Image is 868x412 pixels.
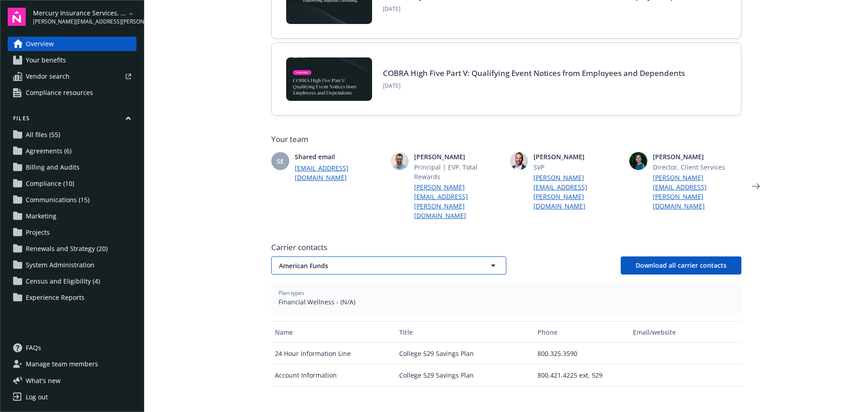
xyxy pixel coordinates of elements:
[414,162,503,181] span: Principal | EVP, Total Rewards
[653,162,741,172] span: Director, Client Services
[26,341,41,355] span: FAQs
[26,390,48,404] div: Log out
[8,290,137,305] a: Experience Reports
[383,82,685,90] span: [DATE]
[26,376,61,385] span: What ' s new
[271,134,741,145] span: Your team
[8,274,137,289] a: Census and Eligibility (4)
[8,37,137,51] a: Overview
[629,321,741,343] button: Email/website
[629,152,647,170] img: photo
[8,144,137,158] a: Agreements (6)
[26,85,93,100] span: Compliance resources
[33,8,126,18] span: Mercury Insurance Services, LLC
[396,365,534,386] div: College 529 Savings Plan
[275,327,392,337] div: Name
[26,193,90,207] span: Communications (15)
[396,343,534,365] div: College 529 Savings Plan
[8,258,137,272] a: System Administration
[8,8,26,26] img: navigator-logo.svg
[26,176,74,191] span: Compliance (10)
[8,114,137,126] button: Files
[8,69,137,84] a: Vendor search
[26,258,94,272] span: System Administration
[534,343,629,365] div: 800.325.3590
[278,297,734,307] span: Financial Wellness - (N/A)
[533,152,622,161] span: [PERSON_NAME]
[26,274,100,289] span: Census and Eligibility (4)
[26,128,60,142] span: All files (55)
[271,365,396,386] div: Account Information
[8,225,137,240] a: Projects
[277,156,284,166] span: SE
[271,321,396,343] button: Name
[286,57,372,101] img: BLOG-Card Image - Compliance - COBRA High Five Pt 5 - 09-11-25.jpg
[396,321,534,343] button: Title
[653,173,741,211] a: [PERSON_NAME][EMAIL_ADDRESS][PERSON_NAME][DOMAIN_NAME]
[295,152,383,161] span: Shared email
[26,290,85,305] span: Experience Reports
[271,256,506,275] button: American Funds
[26,144,71,158] span: Agreements (6)
[271,242,741,253] span: Carrier contacts
[26,37,54,51] span: Overview
[279,261,467,270] span: American Funds
[8,209,137,223] a: Marketing
[26,242,108,256] span: Renewals and Strategy (20)
[8,193,137,207] a: Communications (15)
[414,152,503,161] span: [PERSON_NAME]
[8,357,137,371] a: Manage team members
[391,152,409,170] img: photo
[8,376,75,385] button: What's new
[26,53,66,67] span: Your benefits
[26,225,50,240] span: Projects
[8,341,137,355] a: FAQs
[8,53,137,67] a: Your benefits
[126,8,137,19] a: arrowDropDown
[26,209,57,223] span: Marketing
[534,365,629,386] div: 800.421.4225 ext. 529
[533,162,622,172] span: SVP
[278,289,734,297] span: Plan types
[295,163,383,182] a: [EMAIL_ADDRESS][DOMAIN_NAME]
[510,152,528,170] img: photo
[414,182,503,220] a: [PERSON_NAME][EMAIL_ADDRESS][PERSON_NAME][DOMAIN_NAME]
[621,256,741,275] button: Download all carrier contacts
[383,5,703,13] span: [DATE]
[33,8,137,26] button: Mercury Insurance Services, LLC[PERSON_NAME][EMAIL_ADDRESS][PERSON_NAME][DOMAIN_NAME]arrowDropDown
[26,357,98,371] span: Manage team members
[8,160,137,175] a: Billing and Audits
[749,179,763,194] a: Next
[636,261,726,270] span: Download all carrier contacts
[633,327,738,337] div: Email/website
[26,160,80,175] span: Billing and Audits
[533,173,622,211] a: [PERSON_NAME][EMAIL_ADDRESS][PERSON_NAME][DOMAIN_NAME]
[383,68,685,78] a: COBRA High Five Part V: Qualifying Event Notices from Employees and Dependents
[33,18,126,26] span: [PERSON_NAME][EMAIL_ADDRESS][PERSON_NAME][DOMAIN_NAME]
[8,85,137,100] a: Compliance resources
[534,321,629,343] button: Phone
[8,176,137,191] a: Compliance (10)
[538,327,626,337] div: Phone
[399,327,530,337] div: Title
[8,128,137,142] a: All files (55)
[271,343,396,365] div: 24 Hour Information Line
[653,152,741,161] span: [PERSON_NAME]
[8,242,137,256] a: Renewals and Strategy (20)
[26,69,70,84] span: Vendor search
